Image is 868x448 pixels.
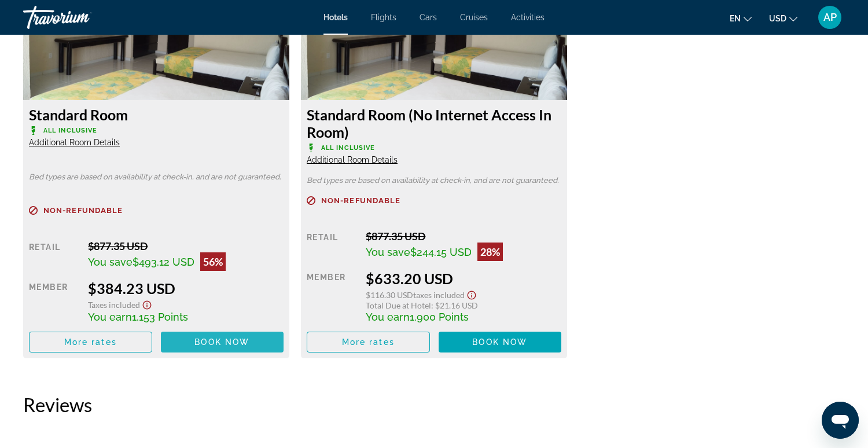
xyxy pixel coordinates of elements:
a: Travorium [23,2,139,32]
span: Additional Room Details [307,155,398,164]
button: Book now [161,332,284,352]
span: 1,900 Points [410,311,469,323]
span: $244.15 USD [410,246,472,258]
button: Change language [730,10,752,27]
a: Hotels [323,13,348,22]
div: Retail [29,240,79,271]
span: $116.30 USD [366,290,413,300]
button: Change currency [769,10,797,27]
button: More rates [29,332,152,352]
span: Total Due at Hotel [366,300,431,310]
span: en [730,14,741,23]
h2: Reviews [23,393,845,416]
span: Taxes included [413,290,465,300]
p: Bed types are based on availability at check-in, and are not guaranteed. [307,177,561,185]
div: Retail [307,230,357,261]
iframe: Button to launch messaging window [822,402,859,439]
span: Non-refundable [43,207,123,214]
button: More rates [307,332,430,352]
div: $633.20 USD [366,270,561,287]
span: USD [769,14,786,23]
button: Book now [439,332,562,352]
span: All Inclusive [321,144,375,152]
h3: Standard Room [29,106,284,123]
span: You save [88,256,133,268]
span: Additional Room Details [29,138,120,147]
button: Show Taxes and Fees disclaimer [465,287,479,300]
span: Book now [472,337,527,347]
button: Show Taxes and Fees disclaimer [140,297,154,310]
span: All Inclusive [43,127,97,134]
a: Cars [420,13,437,22]
span: More rates [64,337,117,347]
button: User Menu [815,5,845,30]
div: $877.35 USD [88,240,284,252]
p: Bed types are based on availability at check-in, and are not guaranteed. [29,173,284,181]
div: $384.23 USD [88,280,284,297]
div: $877.35 USD [366,230,561,243]
a: Activities [511,13,545,22]
div: Member [29,280,79,323]
h3: Standard Room (No Internet Access In Room) [307,106,561,141]
a: Flights [371,13,396,22]
span: You earn [366,311,410,323]
span: Book now [194,337,249,347]
span: More rates [342,337,395,347]
div: Member [307,270,357,323]
span: AP [823,12,837,23]
span: You earn [88,311,132,323]
span: Non-refundable [321,197,400,204]
span: $493.12 USD [133,256,194,268]
span: You save [366,246,410,258]
div: 56% [200,252,226,271]
span: Taxes included [88,300,140,310]
div: 28% [477,243,503,261]
a: Cruises [460,13,488,22]
div: : $21.16 USD [366,300,561,310]
span: 1,153 Points [132,311,188,323]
